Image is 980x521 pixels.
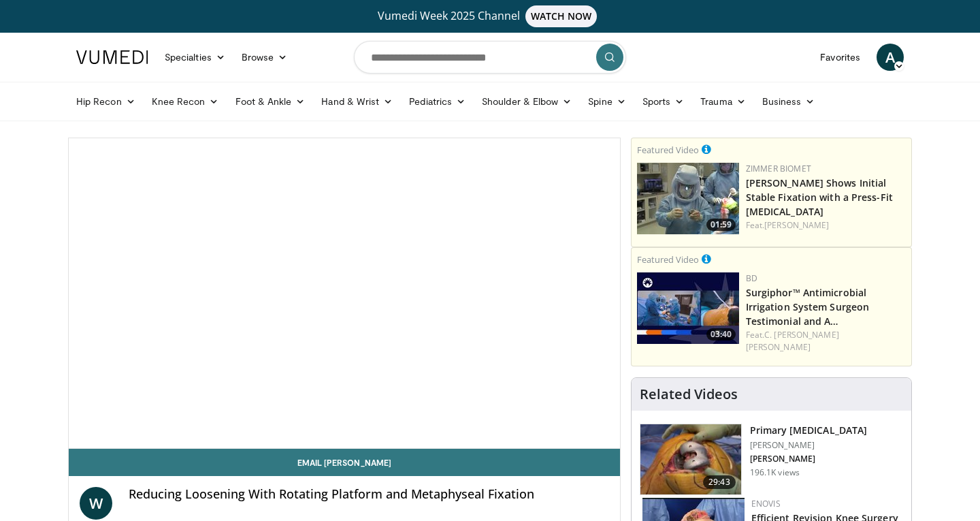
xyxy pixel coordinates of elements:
[78,5,902,27] a: Vumedi Week 2025 ChannelWATCH NOW
[354,41,626,74] input: Search topics, interventions
[746,329,839,353] a: C. [PERSON_NAME] [PERSON_NAME]
[637,272,739,344] img: 70422da6-974a-44ac-bf9d-78c82a89d891.150x105_q85_crop-smart_upscale.jpg
[640,424,903,496] a: 29:43 Primary [MEDICAL_DATA] [PERSON_NAME] [PERSON_NAME] 196.1K views
[692,88,754,115] a: Trauma
[750,424,867,437] h3: Primary [MEDICAL_DATA]
[637,163,739,234] img: 6bc46ad6-b634-4876-a934-24d4e08d5fac.150x105_q85_crop-smart_upscale.jpg
[580,88,634,115] a: Spine
[746,176,893,218] a: [PERSON_NAME] Shows Initial Stable Fixation with a Press-Fit [MEDICAL_DATA]
[637,253,699,266] small: Featured Video
[233,44,296,71] a: Browse
[129,487,609,502] h4: Reducing Loosening With Rotating Platform and Metaphyseal Fixation
[877,44,904,71] a: A
[746,219,906,232] div: Feat.
[750,467,800,478] p: 196.1K views
[637,163,739,234] a: 01:59
[401,88,474,115] a: Pediatrics
[313,88,401,115] a: Hand & Wrist
[69,449,620,476] a: Email [PERSON_NAME]
[750,440,867,451] p: [PERSON_NAME]
[754,88,823,115] a: Business
[706,219,736,231] span: 01:59
[751,498,781,509] a: Enovis
[706,328,736,341] span: 03:40
[76,50,148,64] img: VuMedi Logo
[640,424,741,495] img: 297061_3.png.150x105_q85_crop-smart_upscale.jpg
[227,88,314,115] a: Foot & Ankle
[525,5,598,27] span: WATCH NOW
[637,144,699,156] small: Featured Video
[69,138,620,449] video-js: Video Player
[68,88,144,115] a: Hip Recon
[746,272,757,284] a: BD
[80,487,112,520] a: W
[640,386,738,402] h4: Related Videos
[703,475,736,489] span: 29:43
[746,286,870,328] a: Surgiphor™ Antimicrobial Irrigation System Surgeon Testimonial and A…
[637,272,739,344] a: 03:40
[812,44,868,71] a: Favorites
[746,163,811,174] a: Zimmer Biomet
[750,454,867,464] p: [PERSON_NAME]
[157,44,233,71] a: Specialties
[144,88,227,115] a: Knee Recon
[764,219,829,231] a: [PERSON_NAME]
[634,88,693,115] a: Sports
[474,88,580,115] a: Shoulder & Elbow
[746,329,906,353] div: Feat.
